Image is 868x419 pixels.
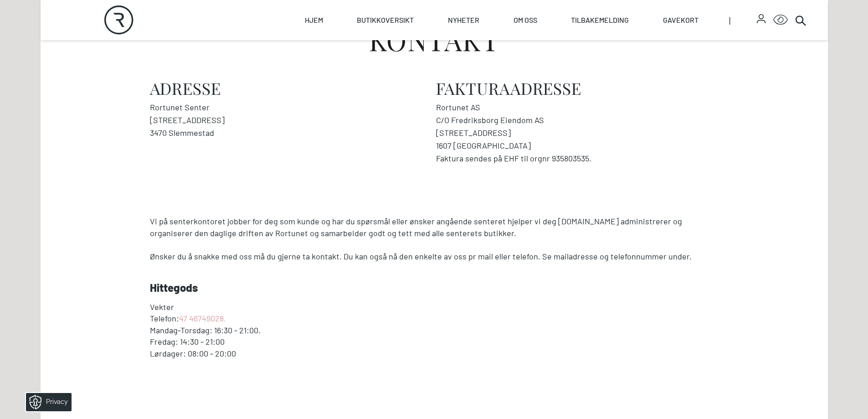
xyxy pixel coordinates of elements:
button: Open Accessibility Menu [773,13,788,27]
p: Telefon: [150,313,719,325]
p: Mandag-Torsdag: 16:30 - 21:00. [150,325,719,336]
address: Rortunet AS C/O Fredriksborg Eiendom AS [STREET_ADDRESS] 1607 [GEOGRAPHIC_DATA] Faktura sendes på... [436,101,719,165]
iframe: Manage Preferences [9,390,83,414]
address: Rortunet Senter [STREET_ADDRESS] 3470 Slemmestad [150,101,432,139]
p: Ønsker du å snakke med oss må du gjerne ta kontakt. Du kan også nå den enkelte av oss pr mail ell... [150,251,719,263]
p: Lørdager: 08:00 - 20:00 [150,348,719,360]
p: Vekter [150,301,719,313]
h1: Kontakt [41,19,828,53]
p: Fredag: 14:30 - 21:00 [150,336,719,348]
h2: Adresse [150,79,432,97]
a: 47 46749028. [179,313,226,323]
h3: Hittegods [150,281,719,294]
h2: Fakturaadresse [436,79,719,97]
p: Vi på senterkontoret jobber for deg som kunde og har du spørsmål eller ønsker angående senteret h... [150,216,719,239]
